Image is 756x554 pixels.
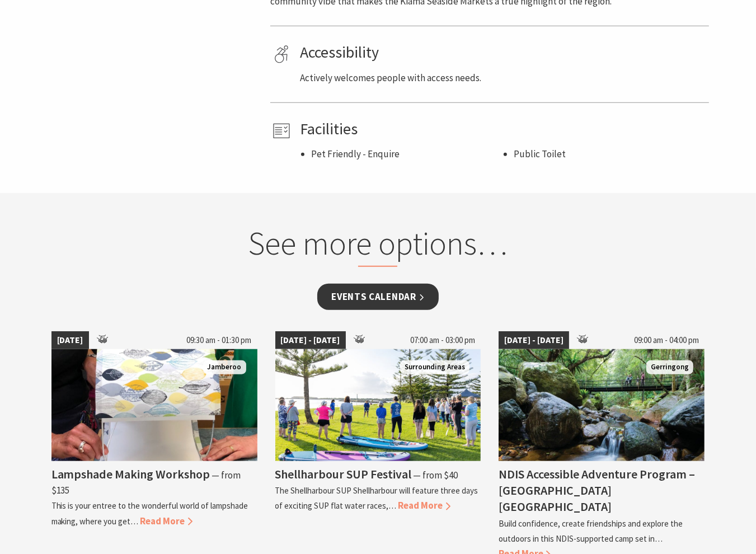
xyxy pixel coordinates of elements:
span: [DATE] - [DATE] [275,331,346,349]
span: 09:30 am - 01:30 pm [181,331,257,349]
p: The Shellharbour SUP Shellharbour will feature three days of exciting SUP flat water races,… [275,485,478,511]
span: 07:00 am - 03:00 pm [405,331,481,349]
span: Jamberoo [203,360,246,374]
h4: Shellharbour SUP Festival [275,466,412,482]
span: Read More [140,515,192,527]
span: 09:00 am - 04:00 pm [628,331,705,349]
a: Events Calendar [317,284,439,310]
span: [DATE] - [DATE] [499,331,569,349]
p: Build confidence, create friendships and explore the outdoors in this NDIS-supported camp set in… [499,518,683,544]
span: ⁠— from $40 [414,469,458,481]
img: 2 pairs of hands making a lampshade [51,349,257,461]
li: Public Toilet [514,147,705,162]
h4: Facilities [300,120,705,139]
img: Jodie Edwards Welcome to Country [275,349,481,461]
li: Pet Friendly - Enquire [311,147,503,162]
span: Surrounding Areas [400,360,469,374]
span: Read More [398,499,450,511]
img: People admiring the forest along the Lyre Bird Walk in Minnamurra Rainforest [499,349,705,461]
h2: See more options… [165,224,591,267]
h4: Accessibility [300,43,705,62]
h4: Lampshade Making Workshop [51,466,210,482]
h4: NDIS Accessible Adventure Program – [GEOGRAPHIC_DATA] [GEOGRAPHIC_DATA] [499,466,695,514]
p: This is your entree to the wonderful world of lampshade making, where you get… [51,500,248,526]
span: [DATE] [51,331,89,349]
span: Gerringong [646,360,693,374]
p: Actively welcomes people with access needs. [300,71,705,86]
